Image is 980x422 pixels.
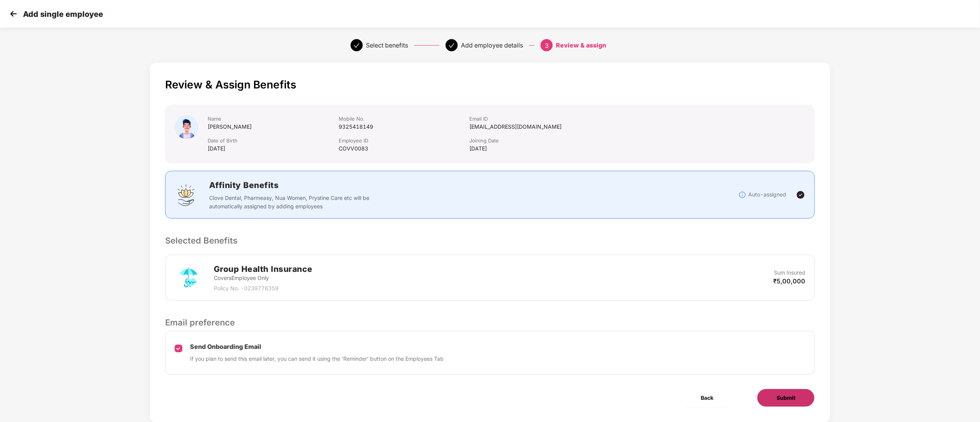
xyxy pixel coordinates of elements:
img: svg+xml;base64,PHN2ZyBpZD0iQWZmaW5pdHlfQmVuZWZpdHMiIGRhdGEtbmFtZT0iQWZmaW5pdHkgQmVuZWZpdHMiIHhtbG... [175,183,198,206]
div: Employee ID [339,137,470,144]
p: Policy No. - 0239776359 [214,284,313,293]
span: check [449,43,455,49]
div: 9325418149 [339,123,470,131]
div: Date of Birth [208,137,339,144]
div: [DATE] [470,144,644,153]
img: svg+xml;base64,PHN2ZyB4bWxucz0iaHR0cDovL3d3dy53My5vcmcvMjAwMC9zdmciIHdpZHRoPSI3MiIgaGVpZ2h0PSI3Mi... [175,264,202,291]
div: Mobile No. [339,115,470,123]
p: Clove Dental, Pharmeasy, Nua Women, Prystine Care etc will be automatically assigned by adding em... [209,194,374,211]
p: Send Onboarding Email [190,343,444,351]
div: [PERSON_NAME] [208,123,339,131]
h2: Group Health Insurance [214,263,313,275]
div: Email ID [470,115,644,123]
img: icon [175,115,198,139]
div: Select benefits [366,39,408,51]
p: ₹5,00,000 [773,277,805,285]
div: Joining Date [470,137,644,144]
span: check [354,43,360,49]
button: Submit [757,389,815,407]
p: Add single employee [23,10,103,19]
div: Name [208,115,339,123]
span: Back [701,394,713,402]
p: Email preference [165,316,815,329]
h2: Affinity Benefits [209,179,484,191]
button: Back [682,389,733,407]
img: svg+xml;base64,PHN2ZyB4bWxucz0iaHR0cDovL3d3dy53My5vcmcvMjAwMC9zdmciIHdpZHRoPSIzMCIgaGVpZ2h0PSIzMC... [8,8,19,20]
div: [DATE] [208,144,339,153]
div: Review & assign [556,39,606,51]
p: Selected Benefits [165,234,815,247]
div: Add employee details [461,39,523,51]
p: Review & Assign Benefits [165,78,815,91]
p: Sum Insured [774,268,805,277]
p: Covers Employee Only [214,274,313,282]
p: Auto-assigned [748,190,786,199]
div: COVV0083 [339,144,470,153]
img: svg+xml;base64,PHN2ZyBpZD0iVGljay0yNHgyNCIgeG1sbnM9Imh0dHA6Ly93d3cudzMub3JnLzIwMDAvc3ZnIiB3aWR0aD... [796,190,805,200]
span: 3 [545,42,549,49]
img: svg+xml;base64,PHN2ZyBpZD0iSW5mb18tXzMyeDMyIiBkYXRhLW5hbWU9IkluZm8gLSAzMngzMiIgeG1sbnM9Imh0dHA6Ly... [739,191,746,199]
span: Submit [777,394,795,402]
p: If you plan to send this email later, you can send it using the ‘Reminder’ button on the Employee... [190,355,444,363]
div: [EMAIL_ADDRESS][DOMAIN_NAME] [470,123,644,131]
